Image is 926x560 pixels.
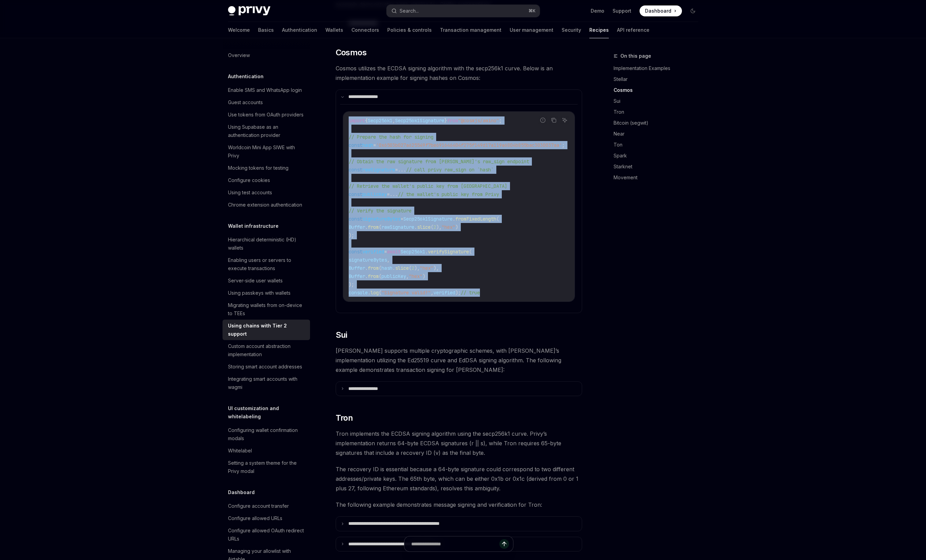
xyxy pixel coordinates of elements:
[349,191,362,197] span: const
[349,257,387,263] span: signatureBytes
[620,52,651,60] span: On this page
[510,22,553,38] a: User management
[368,224,379,230] span: from
[376,142,562,148] span: '0x6503b027a625549f7be691646404f275f149d17a119a6804b855bac3030037aa'
[496,216,499,222] span: (
[409,273,422,279] span: "hex"
[223,424,310,445] a: Configuring wallet confirmation modals
[223,109,310,121] a: Use tokens from OAuth providers
[228,164,288,172] div: Mocking tokens for testing
[431,224,433,230] span: (
[228,86,302,94] div: Enable SMS and WhatsApp login
[228,143,306,160] div: Worldcoin Mini App SIWE with Privy
[614,139,704,150] a: Ton
[223,254,310,275] a: Enabling users or servers to execute transactions
[400,7,419,15] div: Search...
[336,330,347,340] span: Sui
[499,539,509,549] button: Send message
[336,429,582,458] span: Tron implements the ECDSA signing algorithm using the secp256k1 curve. Privy’s implementation ret...
[349,224,365,230] span: Buffer
[549,116,558,125] button: Copy the contents from the code block
[425,249,428,255] span: .
[228,222,279,230] h5: Wallet infrastructure
[228,111,304,119] div: Use tokens from OAuth providers
[384,249,387,255] span: =
[414,224,417,230] span: .
[614,172,704,183] a: Movement
[349,273,365,279] span: Buffer
[228,502,289,510] div: Configure account transfer
[228,404,310,421] h5: UI customization and whitelabeling
[223,299,310,320] a: Migrating wallets from on-device to TEEs
[336,412,353,423] span: Tron
[228,201,302,209] div: Chrome extension authentication
[613,8,631,14] a: Support
[379,290,381,296] span: (
[395,265,409,271] span: slice
[614,107,704,117] a: Tron
[349,142,362,148] span: const
[381,265,392,271] span: hash
[362,167,395,173] span: rawSignature
[223,199,310,211] a: Chrome extension authentication
[412,265,414,271] span: 2
[365,265,368,271] span: .
[614,161,704,172] a: Starknet
[401,249,425,255] span: Secp256k1
[433,265,439,271] span: ),
[349,265,365,271] span: Buffer
[365,117,368,124] span: {
[591,8,604,14] a: Demo
[368,290,371,296] span: .
[368,273,379,279] span: from
[223,320,310,340] a: Using chains with Tier 2 support
[398,167,406,173] span: ...
[228,375,306,391] div: Integrating smart accounts with wagmi
[362,191,387,197] span: publicKey
[349,281,354,288] span: );
[395,167,398,173] span: =
[349,158,529,165] span: // Obtain the raw signature from [PERSON_NAME]'s raw_sign endpoint
[362,249,384,255] span: verified
[336,64,582,83] span: Cosmos utilizes the ECDSA signing algorithm with the secp256k1 curve. Below is an implementation ...
[223,234,310,254] a: Hierarchical deterministic (HD) wallets
[406,273,409,279] span: ,
[228,123,306,139] div: Using Supabase as an authentication provider
[228,72,264,81] h5: Authentication
[417,224,431,230] span: slice
[223,287,310,299] a: Using passkeys with wallets
[336,464,582,493] span: The recovery ID is essential because a 64-byte signature could correspond to two different addres...
[228,514,282,522] div: Configure allowed URLs
[351,22,379,38] a: Connectors
[362,216,401,222] span: signatureBytes
[223,340,310,361] a: Custom account abstraction implementation
[228,447,252,455] div: Whitelabel
[349,216,362,222] span: const
[258,22,274,38] a: Basics
[223,500,310,512] a: Configure account transfer
[228,188,272,197] div: Using test accounts
[614,63,704,74] a: Implementation Examples
[336,500,582,509] span: The following example demonstrates message signing and verification for Tron:
[368,265,379,271] span: from
[436,224,442,230] span: ),
[614,117,704,128] a: Bitcoin (segwit)
[228,342,306,359] div: Custom account abstraction implementation
[349,134,433,140] span: // Prepare the hash for signing
[362,142,373,148] span: hash
[433,290,455,296] span: verified
[387,22,432,38] a: Policies & controls
[381,290,431,296] span: "Signature valid?"
[528,8,536,14] span: ⌘ K
[223,121,310,141] a: Using Supabase as an authentication provider
[228,488,255,496] h5: Dashboard
[499,117,502,124] span: ;
[387,5,540,17] button: Search...⌘K
[228,51,250,59] div: Overview
[228,256,306,272] div: Enabling users or servers to execute transactions
[455,290,461,296] span: );
[282,22,317,38] a: Authentication
[461,290,480,296] span: // true
[228,459,306,475] div: Setting a system theme for the Privy modal
[349,290,368,296] span: console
